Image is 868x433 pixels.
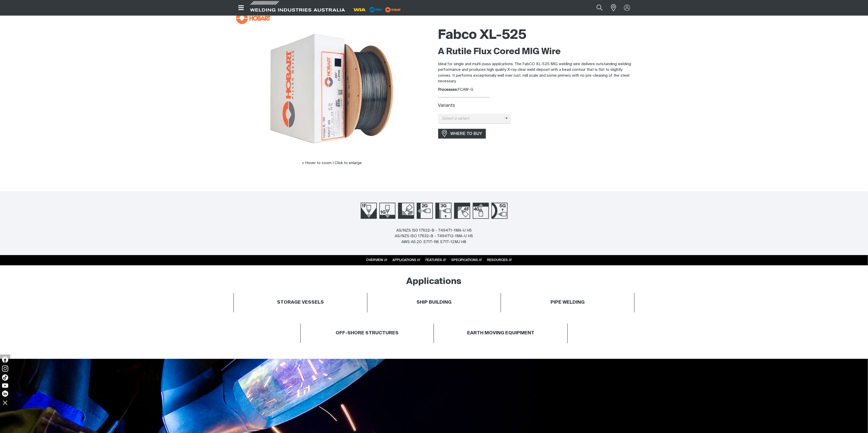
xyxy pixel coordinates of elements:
[438,46,635,58] h2: A Rutile Flux Cored MIG Wire
[336,330,399,336] h4: OFF-SHORE STRUCTURES
[467,330,534,336] h4: EARTH MOVING EQUIPMENT
[452,258,482,262] a: SPECIFICATIONS ///
[406,276,462,287] h2: Applications
[487,258,512,262] a: RESOURCES ///
[366,258,388,262] a: OVERVIEW ///
[584,2,608,14] input: Product name or item number...
[2,357,8,363] img: Facebook
[426,258,446,262] a: FEATURES ///
[438,104,455,108] label: Variants
[454,203,470,219] img: Welding Position 4F
[1,398,9,407] img: hide socials
[384,6,402,14] img: miller
[379,203,395,219] img: Welding Position 1G
[236,12,270,24] img: Hobart
[438,87,635,93] div: FCAW-G
[417,203,433,219] img: Welding Position 2G
[2,374,8,381] img: TikTok
[491,203,508,219] img: Welding Position 5G Up
[591,2,608,14] button: Search products
[361,203,377,219] img: Welding Position 1F
[393,258,421,262] a: APPLICATIONS ///
[416,300,452,305] h4: SHIP BUILDING
[438,61,635,84] p: Ideal for single and multi-pass applications. The FabCO XL-525 MIG welding wire delivers outstand...
[447,130,486,138] span: WHERE TO BUY
[384,8,402,12] a: miller
[2,383,8,388] img: YouTube
[299,160,365,166] button: Hover to zoom | Click to enlarge
[2,366,8,372] img: Instagram
[398,203,414,219] img: Welding Position 2F
[438,88,458,92] strong: Processes:
[438,27,635,44] h1: Fabco XL-525
[435,203,452,219] img: Welding Position 3G Up
[395,228,473,245] div: AS/NZS IS0 17632-B - T494T1-1MA-U H5 AS/NZS ISO 17632-B - T494T12-1MA-U H5 AWS A5.20: E71T-1M, E7...
[503,300,632,305] h4: PIPE WELDING
[438,116,506,122] span: Select a variant
[268,25,396,152] img: Fabco XL-525
[473,203,489,219] img: Welding Position 4G
[438,129,486,138] a: WHERE TO BUY
[277,300,324,305] h4: STORAGE VESSELS
[2,391,8,397] img: LinkedIn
